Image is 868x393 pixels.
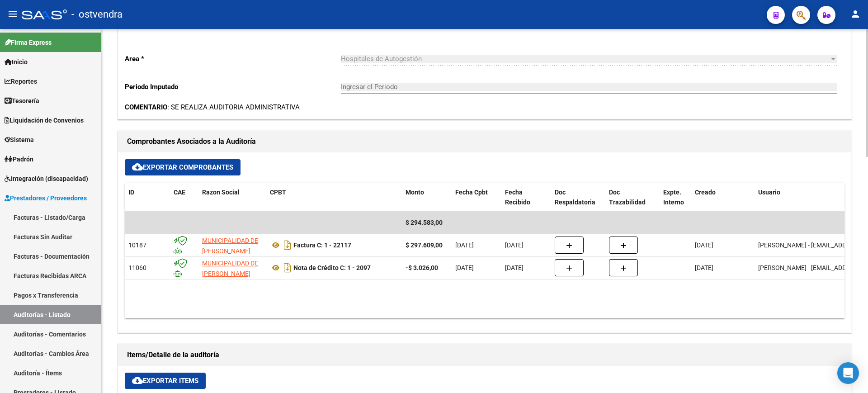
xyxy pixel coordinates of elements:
[5,174,88,184] span: Integración (discapacidad)
[71,5,123,24] span: - ostvendra
[128,264,146,271] span: 11060
[663,189,684,206] span: Expte. Interno
[660,183,691,213] datatable-header-cell: Expte. Interno
[125,103,300,111] span: : SE REALIZA AUDITORIA ADMINISTRATIVA
[125,159,241,175] button: Exportar Comprobantes
[555,189,595,206] span: Doc Respaldatoria
[127,134,842,149] h1: Comprobantes Asociados a la Auditoría
[505,241,524,249] span: [DATE]
[5,193,87,203] span: Prestadores / Proveedores
[127,348,842,362] h1: Items/Detalle de la auditoría
[695,241,713,249] span: [DATE]
[695,264,713,271] span: [DATE]
[695,189,716,196] span: Creado
[402,183,452,213] datatable-header-cell: Monto
[174,189,185,196] span: CAE
[170,183,198,213] datatable-header-cell: CAE
[125,373,206,389] button: Exportar Items
[341,55,422,63] span: Hospitales de Autogestión
[850,9,861,19] mat-icon: person
[5,76,37,86] span: Reportes
[758,189,780,196] span: Usuario
[501,183,551,213] datatable-header-cell: Fecha Recibido
[293,241,351,249] strong: Factura C: 1 - 22117
[5,154,33,164] span: Padrón
[132,375,143,386] mat-icon: cloud_download
[132,163,233,171] span: Exportar Comprobantes
[293,264,371,271] strong: Nota de Crédito C: 1 - 2097
[406,189,424,196] span: Monto
[282,260,293,275] i: Descargar documento
[282,238,293,252] i: Descargar documento
[125,103,167,111] strong: COMENTARIO
[5,115,84,125] span: Liquidación de Convenios
[266,183,402,213] datatable-header-cell: CPBT
[609,189,646,206] span: Doc Trazabilidad
[270,189,286,196] span: CPBT
[125,183,170,213] datatable-header-cell: ID
[202,260,258,277] span: MUNICIPALIDAD DE [PERSON_NAME]
[128,189,134,196] span: ID
[7,9,18,19] mat-icon: menu
[128,241,146,249] span: 10187
[691,183,755,213] datatable-header-cell: Creado
[452,183,501,213] datatable-header-cell: Fecha Cpbt
[198,183,266,213] datatable-header-cell: Razon Social
[505,189,530,206] span: Fecha Recibido
[455,189,488,196] span: Fecha Cpbt
[406,219,443,226] span: $ 294.583,00
[406,241,443,249] strong: $ 297.609,00
[551,183,605,213] datatable-header-cell: Doc Respaldatoria
[125,54,341,64] p: Area *
[125,82,341,92] p: Periodo Imputado
[505,264,524,271] span: [DATE]
[132,377,198,385] span: Exportar Items
[5,135,34,145] span: Sistema
[455,264,474,271] span: [DATE]
[605,183,660,213] datatable-header-cell: Doc Trazabilidad
[202,237,258,255] span: MUNICIPALIDAD DE [PERSON_NAME]
[132,161,143,172] mat-icon: cloud_download
[5,57,28,67] span: Inicio
[837,362,859,384] div: Open Intercom Messenger
[455,241,474,249] span: [DATE]
[5,38,52,47] span: Firma Express
[406,264,438,271] strong: -$ 3.026,00
[202,189,240,196] span: Razon Social
[5,96,39,106] span: Tesorería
